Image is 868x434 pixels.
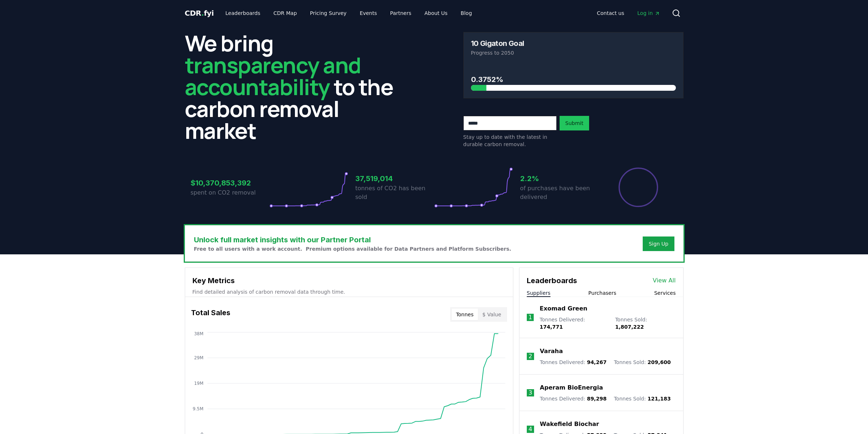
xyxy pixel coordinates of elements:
a: Sign Up [649,240,668,247]
span: 209,600 [647,359,671,365]
span: 94,267 [587,359,607,365]
tspan: 38M [194,331,203,336]
h3: 0.3752% [471,74,676,85]
a: Aperam BioEnergia [540,383,603,392]
span: Log in [637,9,660,17]
button: Services [654,289,676,297]
a: Exomad Green [540,304,587,313]
p: Progress to 2050 [471,49,676,56]
h3: 2.2% [520,173,599,184]
p: Tonnes Delivered : [540,316,608,331]
button: Suppliers [527,289,550,297]
a: Leaderboards [219,7,266,20]
nav: Main [219,7,478,20]
h3: Unlock full market insights with our Partner Portal [194,234,511,245]
p: Stay up to date with the latest in durable carbon removal. [463,133,557,148]
span: 121,183 [647,396,671,402]
h3: Key Metrics [192,275,506,286]
button: Purchasers [588,289,616,297]
p: Tonnes Delivered : [540,359,607,366]
span: CDR fyi [185,9,214,17]
a: CDR.fyi [185,8,214,18]
span: transparency and accountability [185,50,361,102]
a: Events [354,7,383,20]
h3: $10,370,853,392 [191,177,269,188]
tspan: 19M [194,381,203,386]
p: Tonnes Sold : [615,316,676,331]
a: Blog [455,7,478,20]
button: $ Value [478,309,506,320]
a: View All [653,276,676,285]
a: CDR Map [268,7,303,20]
span: 89,298 [587,396,607,402]
p: tonnes of CO2 has been sold [355,184,434,202]
a: Pricing Survey [304,7,352,20]
span: . [201,9,204,17]
button: Sign Up [643,236,674,251]
p: 1 [528,313,532,322]
button: Tonnes [452,309,478,320]
h3: Total Sales [191,307,230,322]
tspan: 29M [194,355,203,360]
div: Percentage of sales delivered [618,167,659,208]
span: 1,807,222 [615,324,644,330]
a: Varaha [540,347,563,356]
a: Wakefield Biochar [540,420,599,429]
p: Find detailed analysis of carbon removal data through time. [192,288,506,296]
span: 174,771 [540,324,563,330]
p: Tonnes Sold : [614,395,671,402]
h2: We bring to the carbon removal market [185,32,405,141]
p: spent on CO2 removal [191,188,269,197]
p: 3 [529,388,532,397]
a: About Us [419,7,453,20]
a: Contact us [591,7,630,20]
p: Tonnes Sold : [614,359,671,366]
p: Free to all users with a work account. Premium options available for Data Partners and Platform S... [194,245,511,253]
a: Log in [631,7,666,20]
p: Tonnes Delivered : [540,395,607,402]
h3: 37,519,014 [355,173,434,184]
p: 2 [529,352,532,361]
p: of purchases have been delivered [520,184,599,202]
h3: Leaderboards [527,275,577,286]
a: Partners [384,7,417,20]
button: Submit [560,116,589,130]
p: 4 [529,425,532,434]
tspan: 9.5M [192,406,203,411]
nav: Main [591,7,666,20]
h3: 10 Gigaton Goal [471,40,524,47]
